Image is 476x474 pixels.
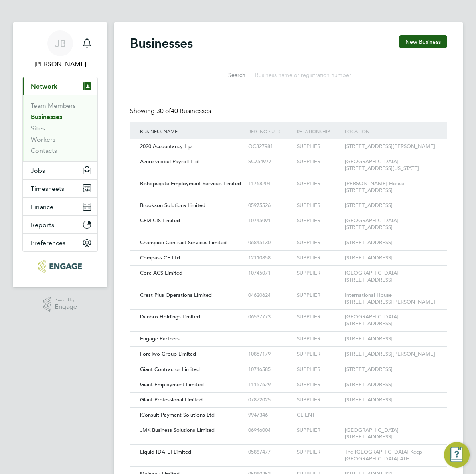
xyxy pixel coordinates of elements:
[23,95,97,161] div: Network
[31,203,53,211] span: Finance
[55,304,77,310] span: Engage
[138,250,439,257] a: Compass CE Ltd12110858SUPPLIER[STREET_ADDRESS]
[140,366,200,373] span: Giant Contractor Limited
[399,35,447,48] button: New Business
[138,122,246,140] div: Business Name
[246,213,294,228] div: 10745091
[138,346,439,353] a: ForeTwo Group Limited10867179SUPPLIER[STREET_ADDRESS][PERSON_NAME]
[138,466,439,473] a: Mainpay Limited05980853SUPPLIER[STREET_ADDRESS]
[246,445,294,460] div: 05887477
[295,332,343,346] div: SUPPLIER
[343,122,439,140] div: Location
[295,198,343,213] div: SUPPLIER
[295,408,343,423] div: CLIENT
[138,235,439,242] a: Champion Contract Services Limited06845130SUPPLIER[STREET_ADDRESS]
[246,347,294,362] div: 10867179
[295,176,343,191] div: SUPPLIER
[295,310,343,324] div: SUPPLIER
[209,71,245,79] label: Search
[138,176,439,183] a: Bishopsgate Employment Services Limited11768204SUPPLIER[PERSON_NAME] House [STREET_ADDRESS]
[140,254,180,261] span: Compass CE Ltd
[31,167,45,174] span: Jobs
[246,310,294,324] div: 06537773
[138,198,439,205] a: Brookson Solutions Limited05975526SUPPLIER[STREET_ADDRESS]
[38,260,81,273] img: protocol-logo-retina.png
[138,154,439,161] a: Azure Global Payroll LtdSC754977SUPPLIER[GEOGRAPHIC_DATA][STREET_ADDRESS][US_STATE]
[295,122,343,140] div: Relationship
[343,445,439,466] div: The [GEOGRAPHIC_DATA] Keep [GEOGRAPHIC_DATA] 4TH
[138,362,439,369] a: Giant Contractor Limited10716585SUPPLIER[STREET_ADDRESS]
[138,331,439,338] a: Engage Partners-SUPPLIER[STREET_ADDRESS]
[31,185,64,192] span: Timesheets
[295,266,343,281] div: SUPPLIER
[295,347,343,362] div: SUPPLIER
[140,381,204,388] span: Giant Employment Limited
[295,288,343,303] div: SUPPLIER
[251,67,368,83] input: Business name or registration number
[295,445,343,460] div: SUPPLIER
[343,332,439,346] div: [STREET_ADDRESS]
[140,292,212,298] span: Crest Plus Operations Limited
[138,139,439,146] a: 2020 Accountancy LlpOC327981SUPPLIER[STREET_ADDRESS][PERSON_NAME]
[31,221,54,229] span: Reports
[138,423,439,429] a: JMK Business Solutions Limited06946004SUPPLIER[GEOGRAPHIC_DATA] [STREET_ADDRESS]
[343,362,439,377] div: [STREET_ADDRESS]
[295,213,343,228] div: SUPPLIER
[246,198,294,213] div: 05975526
[31,124,45,132] a: Sites
[444,442,470,468] button: Engage Resource Center
[246,408,294,423] div: 9947346
[140,239,227,246] span: Champion Contract Services Limited
[246,154,294,169] div: SC754977
[343,154,439,176] div: [GEOGRAPHIC_DATA][STREET_ADDRESS][US_STATE]
[343,423,439,445] div: [GEOGRAPHIC_DATA] [STREET_ADDRESS]
[140,217,180,224] span: CFM CIS Limited
[295,362,343,377] div: SUPPLIER
[23,216,97,233] button: Reports
[138,392,439,399] a: Giant Professional Limited07872025SUPPLIER[STREET_ADDRESS]
[343,198,439,213] div: [STREET_ADDRESS]
[138,309,439,316] a: Danbro Holdings Limited06537773SUPPLIER[GEOGRAPHIC_DATA][STREET_ADDRESS]
[130,35,193,51] h2: Businesses
[22,260,98,273] a: Go to home page
[140,143,192,150] span: 2020 Accountancy Llp
[55,297,77,304] span: Powered by
[138,213,439,220] a: CFM CIS Limited10745091SUPPLIER[GEOGRAPHIC_DATA][STREET_ADDRESS]
[295,139,343,154] div: SUPPLIER
[43,297,77,312] a: Powered byEngage
[23,234,97,251] button: Preferences
[246,139,294,154] div: OC327981
[343,310,439,331] div: [GEOGRAPHIC_DATA][STREET_ADDRESS]
[246,176,294,191] div: 11768204
[246,251,294,265] div: 12110858
[140,427,215,433] span: JMK Business Solutions Limited
[140,202,205,209] span: Brookson Solutions Limited
[130,107,213,115] div: Showing
[343,347,439,362] div: [STREET_ADDRESS][PERSON_NAME]
[295,251,343,265] div: SUPPLIER
[156,107,211,115] span: 40 Businesses
[246,288,294,303] div: 04620624
[140,448,191,455] span: Liquid [DATE] Limited
[343,266,439,288] div: [GEOGRAPHIC_DATA][STREET_ADDRESS]
[246,393,294,407] div: 07872025
[343,251,439,265] div: [STREET_ADDRESS]
[23,198,97,215] button: Finance
[343,139,439,154] div: [STREET_ADDRESS][PERSON_NAME]
[23,162,97,179] button: Jobs
[295,423,343,438] div: SUPPLIER
[140,158,199,165] span: Azure Global Payroll Ltd
[140,411,215,418] span: iConsult Payment Solutions Ltd
[140,350,196,357] span: ForeTwo Group Limited
[22,30,98,69] a: JB[PERSON_NAME]
[246,332,294,346] div: -
[23,180,97,197] button: Timesheets
[246,122,294,140] div: Reg. No / UTR
[343,393,439,407] div: [STREET_ADDRESS]
[138,288,439,294] a: Crest Plus Operations Limited04620624SUPPLIERInternational House [STREET_ADDRESS][PERSON_NAME]
[246,266,294,281] div: 10745071
[140,396,203,403] span: Giant Professional Limited
[138,265,439,272] a: Core ACS Limited10745071SUPPLIER[GEOGRAPHIC_DATA][STREET_ADDRESS]
[343,288,439,310] div: International House [STREET_ADDRESS][PERSON_NAME]
[156,107,171,115] span: 30 of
